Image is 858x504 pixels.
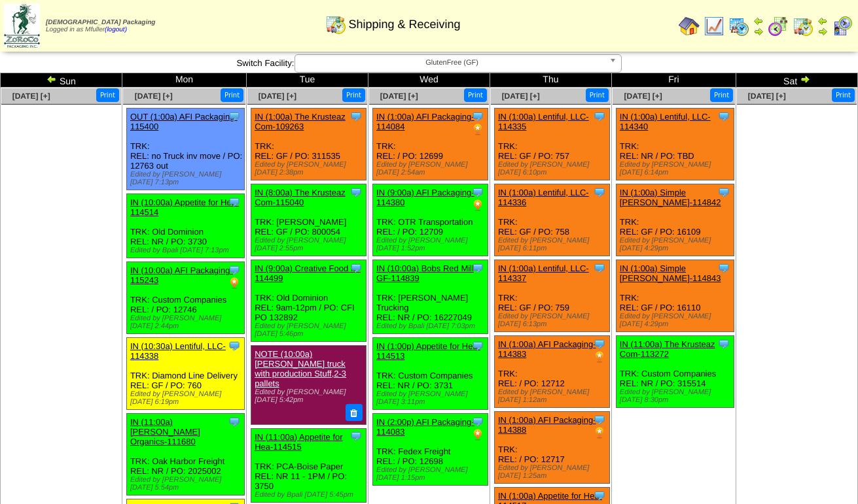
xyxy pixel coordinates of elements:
img: PO [593,350,606,363]
img: Tooltip [593,337,606,350]
div: Edited by [PERSON_NAME] [DATE] 2:55pm [255,237,366,252]
td: Sat [736,73,858,88]
img: Tooltip [717,261,730,275]
button: Print [832,88,855,102]
a: [DATE] [+] [624,92,662,101]
a: IN (1:00a) Lentiful, LLC-114335 [498,112,589,131]
a: IN (1:00a) AFI Packaging-114084 [376,112,474,131]
button: Print [586,88,609,102]
img: Tooltip [471,415,484,428]
img: Tooltip [228,339,241,352]
div: Edited by [PERSON_NAME] [DATE] 3:11pm [376,390,488,406]
img: Tooltip [593,261,606,275]
a: IN (1:00a) Simple [PERSON_NAME]-114842 [620,188,721,207]
div: TRK: REL: / PO: 12717 [494,412,609,484]
img: line_graph.gif [704,16,724,37]
div: TRK: Custom Companies REL: NR / PO: 315514 [616,336,734,408]
img: PO [471,123,484,136]
a: IN (1:00p) Appetite for Hea-114513 [376,341,480,361]
a: IN (11:00a) The Krusteaz Com-113272 [620,339,715,359]
img: Tooltip [349,429,363,443]
div: TRK: REL: GF / PO: 757 [494,109,609,180]
span: [DATE] [+] [748,92,786,101]
div: Edited by [PERSON_NAME] [DATE] 1:15pm [376,466,488,482]
div: Edited by [PERSON_NAME] [DATE] 4:29pm [620,312,734,328]
img: Tooltip [349,186,363,199]
span: [DATE] [+] [380,92,418,101]
a: [DATE] [+] [12,92,50,101]
div: TRK: PCA-Boise Paper REL: NR 11 - 1PM / PO: 3750 [251,428,366,502]
div: Edited by [PERSON_NAME] [DATE] 5:54pm [130,476,244,492]
div: Edited by [PERSON_NAME] [DATE] 6:11pm [498,237,609,252]
div: TRK: REL: GF / PO: 759 [494,260,609,332]
div: TRK: Oak Harbor Freight REL: NR / PO: 2025002 [126,414,244,496]
div: TRK: Diamond Line Delivery REL: GF / PO: 760 [126,338,244,410]
a: IN (1:00a) Lentiful, LLC-114337 [498,263,589,283]
div: TRK: REL: GF / PO: 16110 [616,260,734,332]
img: Tooltip [471,339,484,352]
div: Edited by [PERSON_NAME] [DATE] 6:14pm [620,161,734,176]
img: Tooltip [593,186,606,199]
img: calendarblend.gif [768,16,789,37]
div: TRK: Fedex Freight REL: / PO: 12698 [373,414,488,486]
a: IN (8:00a) The Krusteaz Com-115040 [255,188,346,207]
div: TRK: REL: / PO: 12699 [373,109,488,180]
div: TRK: Old Dominion REL: NR / PO: 3730 [126,194,244,258]
img: home.gif [679,16,700,37]
a: NOTE (10:00a) [PERSON_NAME] truck with production Stuff,2-3 pallets [255,349,346,388]
img: Tooltip [228,263,241,277]
img: PO [593,426,606,439]
img: PO [471,428,484,441]
div: Edited by [PERSON_NAME] [DATE] 8:30pm [620,388,734,404]
img: Tooltip [593,110,606,123]
img: Tooltip [471,186,484,199]
button: Print [464,88,487,102]
a: [DATE] [+] [502,92,540,101]
div: Edited by Bpali [DATE] 7:13pm [130,246,244,254]
span: Shipping & Receiving [348,18,460,31]
img: arrowright.gif [817,26,828,37]
a: [DATE] [+] [259,92,296,101]
button: Print [342,88,365,102]
a: IN (9:00a) AFI Packaging-114380 [376,188,474,207]
a: OUT (1:00a) AFI Packaging-115400 [130,112,238,131]
div: Edited by [PERSON_NAME] [DATE] 2:38pm [255,161,366,176]
span: [DEMOGRAPHIC_DATA] Packaging [46,19,155,26]
button: Delete Note [346,404,363,421]
div: Edited by [PERSON_NAME] [DATE] 6:13pm [498,312,609,328]
div: Edited by [PERSON_NAME] [DATE] 6:19pm [130,390,244,406]
td: Sun [1,73,122,88]
a: IN (2:00p) AFI Packaging-114083 [376,417,474,437]
div: TRK: REL: GF / PO: 16109 [616,184,734,256]
img: PO [471,199,484,212]
div: Edited by [PERSON_NAME] [DATE] 5:46pm [255,322,366,338]
a: IN (1:00a) Lentiful, LLC-114336 [498,188,589,207]
div: TRK: Custom Companies REL: NR / PO: 3731 [373,338,488,410]
td: Thu [490,73,611,88]
img: arrowright.gif [753,26,764,37]
a: [DATE] [+] [135,92,173,101]
img: Tooltip [228,415,241,428]
a: IN (1:00a) Simple [PERSON_NAME]-114843 [620,263,721,283]
a: IN (11:00a) [PERSON_NAME] Organics-111680 [130,417,200,446]
img: zoroco-logo-small.webp [4,4,40,48]
img: Tooltip [717,186,730,199]
img: Tooltip [471,110,484,123]
button: Print [221,88,243,102]
img: Tooltip [593,413,606,426]
img: Tooltip [717,110,730,123]
img: arrowleft.gif [817,16,828,26]
img: arrowleft.gif [46,74,57,84]
div: TRK: [PERSON_NAME] REL: GF / PO: 800054 [251,184,366,256]
div: Edited by [PERSON_NAME] [DATE] 1:25am [498,464,609,480]
img: calendarprod.gif [728,16,749,37]
img: arrowleft.gif [753,16,764,26]
div: Edited by [PERSON_NAME] [DATE] 7:13pm [130,171,244,186]
img: arrowright.gif [800,74,810,84]
div: TRK: REL: / PO: 12712 [494,336,609,408]
div: TRK: OTR Transportation REL: / PO: 12709 [373,184,488,256]
div: Edited by Bpali [DATE] 5:45pm [255,491,366,499]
